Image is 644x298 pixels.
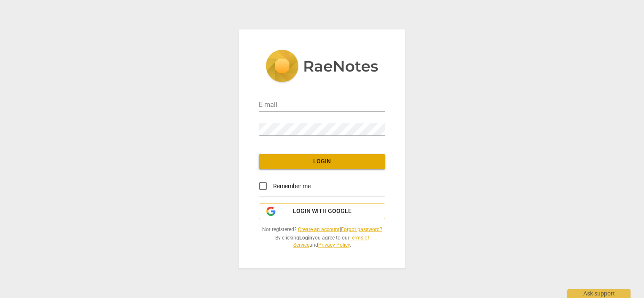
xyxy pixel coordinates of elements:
[266,50,378,84] img: 5ac2273c67554f335776073100b6d88f.svg
[259,226,385,233] span: Not registered? |
[298,226,340,232] a: Create an account
[293,235,369,248] a: Terms of Service
[259,203,385,219] button: Login with Google
[299,235,312,241] b: Login
[567,289,631,298] div: Ask support
[318,242,350,248] a: Privacy Policy
[273,182,311,191] span: Remember me
[259,234,385,248] span: By clicking you agree to our and .
[341,226,382,232] a: Forgot password?
[266,157,378,166] span: Login
[259,154,385,169] button: Login
[293,207,352,216] span: Login with Google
